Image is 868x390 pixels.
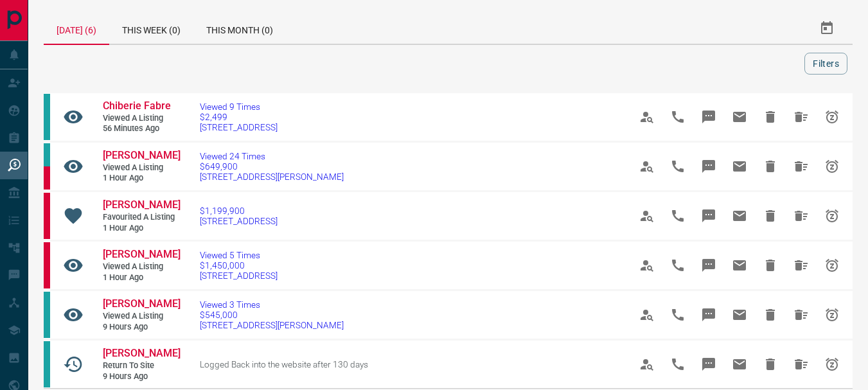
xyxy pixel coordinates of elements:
[103,113,180,124] span: Viewed a Listing
[103,347,180,360] a: [PERSON_NAME]
[755,299,786,330] span: Hide
[44,193,50,239] div: property.ca
[200,299,344,310] span: Viewed 3 Times
[103,199,180,212] a: [PERSON_NAME]
[103,199,181,211] span: [PERSON_NAME]
[200,299,344,330] a: Viewed 3 Times$545,000[STREET_ADDRESS][PERSON_NAME]
[724,349,755,380] span: Email
[200,161,344,172] span: $649,900
[662,349,693,380] span: Call
[724,250,755,281] span: Email
[44,292,50,338] div: condos.ca
[755,250,786,281] span: Hide
[817,102,847,132] span: Snooze
[755,349,786,380] span: Hide
[724,299,755,330] span: Email
[103,297,180,311] a: [PERSON_NAME]
[811,13,842,44] button: Select Date Range
[200,320,344,330] span: [STREET_ADDRESS][PERSON_NAME]
[662,250,693,281] span: Call
[693,299,724,330] span: Message
[693,102,724,132] span: Message
[755,200,786,231] span: Hide
[693,200,724,231] span: Message
[817,299,847,330] span: Snooze
[200,250,278,281] a: Viewed 5 Times$1,450,000[STREET_ADDRESS]
[103,212,180,223] span: Favourited a Listing
[103,322,180,333] span: 9 hours ago
[817,250,847,281] span: Snooze
[786,151,817,182] span: Hide All from Norman Brown
[193,13,286,44] div: This Month (0)
[693,349,724,380] span: Message
[786,299,817,330] span: Hide All from Vennie Naicker
[632,102,662,132] span: View Profile
[103,360,180,371] span: Return to Site
[693,250,724,281] span: Message
[103,272,180,283] span: 1 hour ago
[200,122,278,132] span: [STREET_ADDRESS]
[44,242,50,288] div: property.ca
[44,13,109,45] div: [DATE] (6)
[817,349,847,380] span: Snooze
[632,250,662,281] span: View Profile
[200,270,278,281] span: [STREET_ADDRESS]
[44,143,50,166] div: condos.ca
[103,149,180,163] a: [PERSON_NAME]
[817,200,847,231] span: Snooze
[103,248,180,261] a: [PERSON_NAME]
[200,102,278,132] a: Viewed 9 Times$2,499[STREET_ADDRESS]
[200,172,344,182] span: [STREET_ADDRESS][PERSON_NAME]
[200,359,368,369] span: Logged Back into the website after 130 days
[755,102,786,132] span: Hide
[632,151,662,182] span: View Profile
[103,347,181,359] span: [PERSON_NAME]
[662,102,693,132] span: Call
[103,100,171,112] span: Chiberie Fabre
[103,173,180,184] span: 1 hour ago
[724,151,755,182] span: Email
[200,260,278,270] span: $1,450,000
[200,206,278,216] span: $1,199,900
[44,166,50,190] div: property.ca
[817,151,847,182] span: Snooze
[662,299,693,330] span: Call
[200,151,344,182] a: Viewed 24 Times$649,900[STREET_ADDRESS][PERSON_NAME]
[103,149,181,161] span: [PERSON_NAME]
[724,200,755,231] span: Email
[103,100,180,113] a: Chiberie Fabre
[200,151,344,161] span: Viewed 24 Times
[662,200,693,231] span: Call
[693,151,724,182] span: Message
[200,206,278,226] a: $1,199,900[STREET_ADDRESS]
[200,102,278,112] span: Viewed 9 Times
[662,151,693,182] span: Call
[200,250,278,260] span: Viewed 5 Times
[103,248,181,260] span: [PERSON_NAME]
[786,102,817,132] span: Hide All from Chiberie Fabre
[103,311,180,322] span: Viewed a Listing
[786,200,817,231] span: Hide All from Colleen Ramalheiro
[103,297,181,310] span: [PERSON_NAME]
[44,94,50,140] div: condos.ca
[109,13,193,44] div: This Week (0)
[103,223,180,234] span: 1 hour ago
[103,371,180,382] span: 9 hours ago
[724,102,755,132] span: Email
[632,349,662,380] span: View Profile
[786,250,817,281] span: Hide All from Colleen Ramalheiro
[200,310,344,320] span: $545,000
[200,216,278,226] span: [STREET_ADDRESS]
[786,349,817,380] span: Hide All from Vennie Naicker
[103,163,180,173] span: Viewed a Listing
[755,151,786,182] span: Hide
[632,200,662,231] span: View Profile
[103,123,180,134] span: 56 minutes ago
[103,261,180,272] span: Viewed a Listing
[804,53,847,75] button: Filters
[44,341,50,387] div: condos.ca
[632,299,662,330] span: View Profile
[200,112,278,122] span: $2,499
